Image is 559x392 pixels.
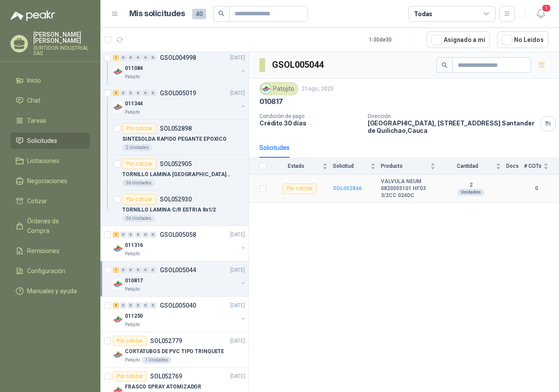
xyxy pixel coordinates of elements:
[113,88,247,116] a: 3 0 0 0 0 0 GSOL005019[DATE] Company Logo011344Patojito
[333,158,381,175] th: Solicitud
[272,163,321,169] span: Estado
[533,6,549,22] button: 1
[368,119,537,134] p: [GEOGRAPHIC_DATA], [STREET_ADDRESS] Santander de Quilichao , Cauca
[192,9,206,19] span: 40
[27,156,59,166] span: Licitaciones
[441,182,501,189] b: 2
[10,243,90,259] a: Remisiones
[150,302,156,309] div: 0
[125,383,201,391] p: FRASCO SPRAY ATOMIZADOR
[128,55,134,61] div: 0
[542,4,551,12] span: 1
[414,9,432,19] div: Todas
[113,265,247,293] a: 1 0 0 0 0 0 GSOL005044[DATE] Company Logo010817Patojito
[135,302,141,309] div: 0
[230,89,245,97] p: [DATE]
[113,229,247,257] a: 1 0 0 0 0 0 GSOL005058[DATE] Company Logo011316Patojito
[230,231,245,239] p: [DATE]
[302,85,334,93] p: 21 ago, 2025
[10,92,90,109] a: Chat
[100,155,248,191] a: Por cotizarSOL052905TORNILLO LAMINA [GEOGRAPHIC_DATA] 8x3/436 Unidades
[381,178,435,199] b: VALVULA NEUM 0820055101 HF03 3/2CC 024DC
[272,158,333,175] th: Estado
[113,90,119,96] div: 3
[122,206,216,214] p: TORNILLO LAMINA C/R ESTRIA 8x1/2
[125,100,143,108] p: 011344
[33,31,90,44] p: [PERSON_NAME] [PERSON_NAME]
[113,267,119,273] div: 1
[524,163,542,169] span: # COTs
[129,7,185,20] h1: Mis solicitudes
[113,55,119,61] div: 1
[113,232,119,238] div: 1
[27,96,40,105] span: Chat
[10,72,90,89] a: Inicio
[283,184,317,194] div: Por cotizar
[125,321,140,328] p: Patojito
[27,286,77,296] span: Manuales y ayuda
[381,158,441,175] th: Producto
[10,132,90,149] a: Solicitudes
[142,55,149,61] div: 0
[261,84,271,94] img: Company Logo
[10,283,90,299] a: Manuales y ayuda
[524,184,549,193] b: 0
[427,31,490,48] button: Asignado a mi
[125,64,143,73] p: 011084
[122,180,155,187] div: 36 Unidades
[128,232,134,238] div: 0
[27,116,46,125] span: Tareas
[150,90,156,96] div: 0
[120,232,127,238] div: 0
[160,302,196,309] p: GSOL005040
[135,267,141,273] div: 0
[128,267,134,273] div: 0
[160,232,196,238] p: GSOL005058
[100,191,248,226] a: Por cotizarSOL052930TORNILLO LAMINA C/R ESTRIA 8x1/236 Unidades
[122,194,156,205] div: Por cotizar
[160,267,196,273] p: GSOL005044
[125,241,143,250] p: 011316
[230,337,245,345] p: [DATE]
[113,66,123,77] img: Company Logo
[497,31,549,48] button: No Leídos
[100,120,248,155] a: Por cotizarSOL052898SINTESOLDA RAPIDO PEGANTE EPOXICO2 Unidades
[259,97,283,106] p: 010817
[259,113,361,119] p: Condición de pago
[506,158,524,175] th: Docs
[125,312,143,320] p: 011250
[160,161,192,167] p: SOL052905
[10,153,90,169] a: Licitaciones
[142,302,149,309] div: 0
[120,302,127,309] div: 0
[122,159,156,169] div: Por cotizar
[524,158,559,175] th: # COTs
[122,123,156,134] div: Por cotizar
[230,302,245,310] p: [DATE]
[368,113,537,119] p: Dirección
[10,263,90,279] a: Configuración
[113,302,119,309] div: 5
[27,266,66,276] span: Configuración
[230,54,245,62] p: [DATE]
[160,196,192,202] p: SOL052930
[120,90,127,96] div: 0
[142,90,149,96] div: 0
[457,189,484,196] div: Unidades
[27,216,82,236] span: Órdenes de Compra
[33,45,90,56] p: SURTIDOR INDUSTRIAL SAS
[120,267,127,273] div: 0
[125,277,143,285] p: 010817
[113,243,123,254] img: Company Logo
[27,196,47,206] span: Cotizar
[150,373,182,379] p: SOL052769
[122,135,227,143] p: SINTESOLDA RAPIDO PEGANTE EPOXICO
[135,90,141,96] div: 0
[442,62,448,68] span: search
[122,144,152,151] div: 2 Unidades
[230,266,245,274] p: [DATE]
[128,90,134,96] div: 0
[10,193,90,209] a: Cotizar
[142,232,149,238] div: 0
[141,357,172,364] div: 1 Unidades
